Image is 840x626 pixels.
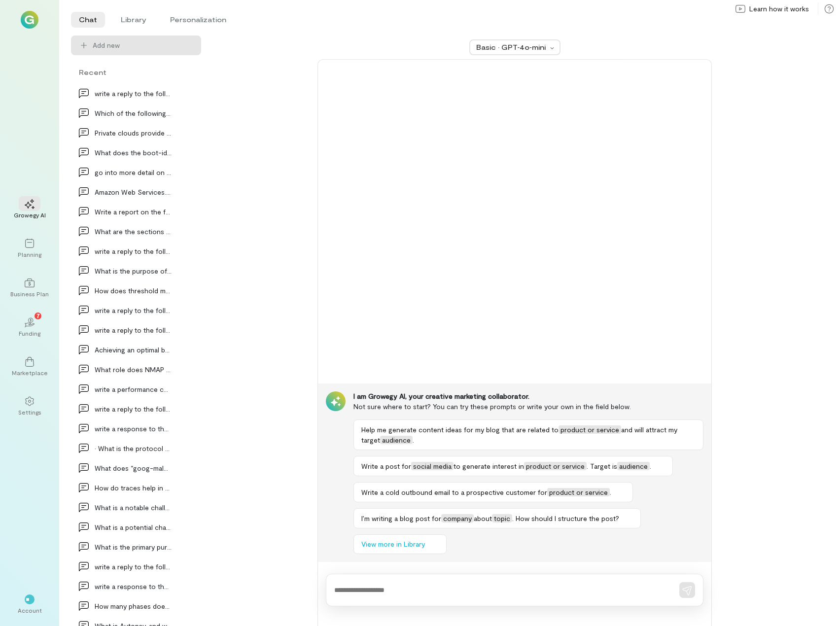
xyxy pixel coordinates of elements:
[93,40,193,50] span: Add new
[95,463,172,473] div: What does “goog-malware-shavar” mean inside the T…
[361,539,425,549] span: View more in Library
[353,534,447,554] button: View more in Library
[559,425,621,434] span: product or service
[36,311,40,320] span: 7
[18,606,42,614] div: Account
[95,522,172,532] div: What is a potential challenge in cloud investigat…
[12,270,47,306] a: Business Plan
[95,207,172,217] div: Write a report on the following: Network Monitori…
[14,211,46,219] div: Growegy AI
[361,425,559,434] span: Help me generate content ideas for my blog that are related to
[617,462,650,470] span: audience
[95,483,172,493] div: How do traces help in understanding system behavi…
[95,502,172,513] div: What is a notable challenge associated with cloud…
[353,419,703,450] button: Help me generate content ideas for my blog that are related toproduct or serviceand will attract ...
[95,423,172,434] div: write a response to the following to include a fa…
[610,488,611,496] span: .
[95,561,172,572] div: write a reply to the following to include a fact…
[524,462,587,470] span: product or service
[18,250,41,258] div: Planning
[19,329,40,337] div: Funding
[361,462,411,470] span: Write a post for
[95,285,172,296] div: How does threshold monitoring work in anomaly det…
[95,443,172,453] div: • What is the protocol SSDP? Why would it be good…
[10,290,49,298] div: Business Plan
[12,191,47,227] a: Growegy AI
[95,384,172,394] div: write a performance comments for an ITNC in the N…
[12,388,47,424] a: Settings
[95,345,172,355] div: Achieving an optimal balance between security and…
[512,514,619,522] span: . How should I structure the post?
[353,508,641,528] button: I’m writing a blog post forcompanyabouttopic. How should I structure the post?
[12,231,47,266] a: Planning
[474,514,492,522] span: about
[353,401,703,412] div: Not sure where to start? You can try these prompts or write your own in the field below.
[12,369,48,377] div: Marketplace
[361,488,547,496] span: Write a cold outbound email to a prospective customer for
[95,226,172,237] div: What are the sections of the syslog file? How wou…
[95,581,172,591] div: write a response to the following to include a fa…
[95,167,172,177] div: go into more detail on the following and provide…
[441,514,474,522] span: company
[353,482,633,502] button: Write a cold outbound email to a prospective customer forproduct or service.
[95,542,172,552] div: What is the primary purpose of chkrootkit and rkh…
[18,408,41,416] div: Settings
[353,456,673,476] button: Write a post forsocial mediato generate interest inproduct or service. Target isaudience.
[749,4,809,14] span: Learn how it works
[454,462,524,470] span: to generate interest in
[95,128,172,138] div: Private clouds provide exclusive use by a single…
[361,514,441,522] span: I’m writing a blog post for
[113,12,154,28] li: Library
[12,310,47,345] a: Funding
[162,12,234,28] li: Personalization
[71,12,105,28] li: Chat
[547,488,610,496] span: product or service
[95,364,172,375] div: What role does NMAP play in incident response pro…
[95,246,172,256] div: write a reply to the following and include What a…
[71,67,201,77] div: Recent
[12,349,47,384] a: Marketplace
[476,42,547,52] div: Basic · GPT‑4o‑mini
[95,601,172,611] div: How many phases does the Abstract Digital Forensi…
[95,187,172,197] div: Amazon Web Services. (2023). Security in the AWS…
[492,514,512,522] span: topic
[95,305,172,315] div: write a reply to the following to include a new f…
[95,108,172,118] div: Which of the following is NOT a fundamental under…
[95,88,172,99] div: write a reply to the following to include a new r…
[95,147,172,158] div: What does the boot-id represent in the systemd jo…
[587,462,617,470] span: . Target is
[380,436,413,444] span: audience
[411,462,454,470] span: social media
[95,325,172,335] div: write a reply to the following to include a fact…
[95,404,172,414] div: write a reply to the following to include a new f…
[353,391,703,401] div: I am Growegy AI, your creative marketing collaborator.
[413,436,414,444] span: .
[95,266,172,276] div: What is the purpose of SNORT rules in an Intrusio…
[650,462,651,470] span: .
